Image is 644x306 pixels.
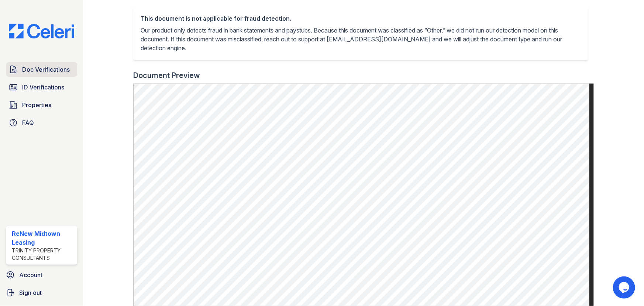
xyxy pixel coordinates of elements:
[133,70,200,81] div: Document Preview
[12,229,74,247] div: ReNew Midtown Leasing
[6,98,77,112] a: Properties
[6,115,77,130] a: FAQ
[19,271,42,279] span: Account
[22,83,64,92] span: ID Verifications
[3,24,80,38] img: CE_Logo_Blue-a8612792a0a2168367f1c8372b55b34899dd931a85d93a1a3d3e32e68fde9ad4.png
[3,268,80,282] a: Account
[22,65,70,74] span: Doc Verifications
[6,62,77,77] a: Doc Verifications
[12,247,74,262] div: Trinity Property Consultants
[22,101,51,109] span: Properties
[6,80,77,95] a: ID Verifications
[22,118,34,127] span: FAQ
[141,14,581,23] div: This document is not applicable for fraud detection.
[613,276,637,299] iframe: chat widget
[19,288,42,297] span: Sign out
[3,285,80,300] a: Sign out
[141,26,581,52] p: Our product only detects fraud in bank statements and paystubs. Because this document was classif...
